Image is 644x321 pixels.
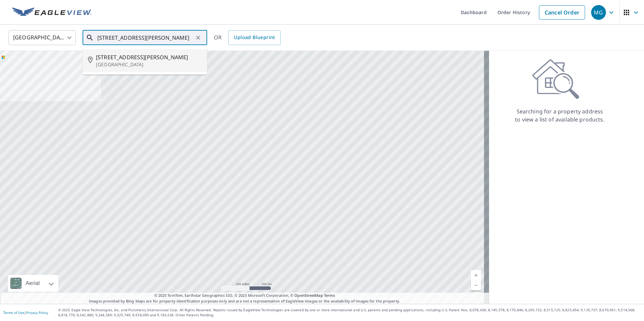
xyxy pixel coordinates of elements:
[3,310,24,315] a: Terms of Use
[234,33,275,42] span: Upload Blueprint
[591,5,606,20] div: MG
[96,61,202,68] p: [GEOGRAPHIC_DATA]
[471,270,481,280] a: Current Level 5, Zoom In
[58,308,641,318] p: © 2025 Eagle View Technologies, Inc. and Pictometry International Corp. All Rights Reserved. Repo...
[193,33,203,42] button: Clear
[8,275,58,292] div: Aerial
[3,311,48,315] p: |
[324,293,335,298] a: Terms
[97,28,193,47] input: Search by address or latitude-longitude
[154,293,335,298] span: © 2025 TomTom, Earthstar Geographics SIO, © 2025 Microsoft Corporation, ©
[515,107,605,123] p: Searching for a property address to view a list of available products.
[12,7,92,17] img: EV Logo
[96,53,202,61] span: [STREET_ADDRESS][PERSON_NAME]
[26,310,48,315] a: Privacy Policy
[214,30,281,45] div: OR
[539,5,585,20] a: Cancel Order
[228,30,280,45] a: Upload Blueprint
[24,275,42,292] div: Aerial
[294,293,323,298] a: OpenStreetMap
[8,28,76,47] div: [GEOGRAPHIC_DATA]
[471,280,481,290] a: Current Level 5, Zoom Out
